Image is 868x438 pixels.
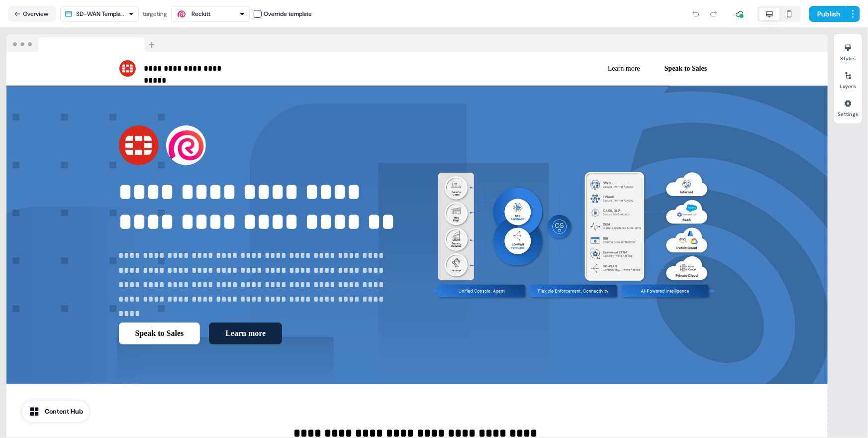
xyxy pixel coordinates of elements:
div: Reckitt [192,9,210,19]
div: Override template [264,9,312,19]
button: Overview [8,6,56,22]
button: Styles [834,40,862,62]
div: Learn moreSpeak to Sales [421,60,716,78]
div: Content Hub [45,407,83,417]
div: SD-WAN Template [77,9,125,19]
img: Image [431,125,716,345]
button: Learn more [209,323,282,344]
div: targeting [143,9,167,19]
button: Speak to Sales [656,60,716,78]
div: Speak to SalesLearn more [119,323,403,344]
button: Content Hub [22,401,89,422]
button: Speak to Sales [119,323,200,344]
img: Browser topbar [6,34,159,52]
button: Settings [834,96,862,117]
button: Learn more [600,60,648,78]
button: Reckitt [171,6,250,22]
button: Publish [809,6,846,22]
button: Layers [834,68,862,90]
